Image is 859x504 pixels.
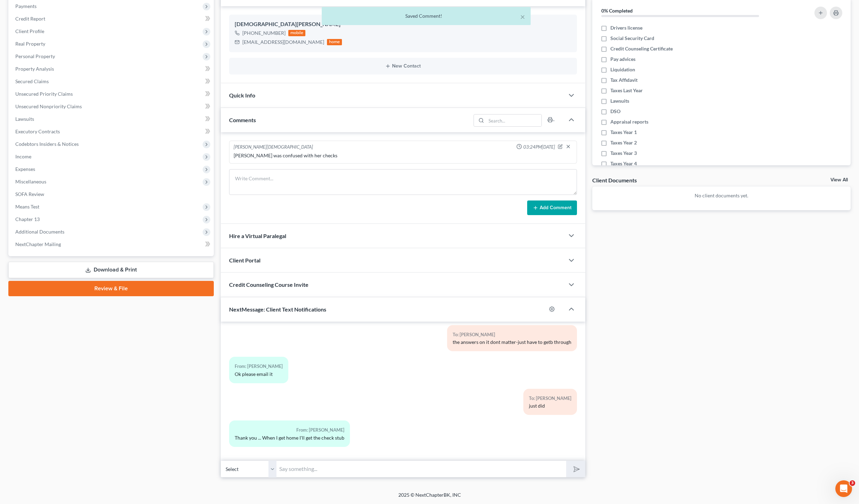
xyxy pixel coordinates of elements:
span: NextChapter Mailing [15,241,61,247]
a: Property Analysis [10,63,214,75]
span: Taxes Year 1 [610,129,637,136]
span: Liquidation [610,66,635,73]
span: Credit Counseling Certificate [610,45,673,52]
button: New Contact [235,63,571,69]
div: [EMAIL_ADDRESS][DOMAIN_NAME] [242,39,324,46]
span: Taxes Year 2 [610,139,637,146]
span: Unsecured Priority Claims [15,91,73,97]
a: NextChapter Mailing [10,238,214,251]
div: Client Documents [592,176,637,184]
span: 3 [850,480,855,486]
span: Social Security Card [610,35,654,42]
input: Search... [486,115,541,126]
span: Taxes Year 3 [610,150,637,157]
span: Credit Counseling Course Invite [229,281,309,288]
div: mobile [288,30,306,36]
span: Lawsuits [15,116,34,122]
span: Executory Contracts [15,128,60,134]
span: NextMessage: Client Text Notifications [229,306,326,313]
a: Unsecured Priority Claims [10,88,214,100]
span: Real Property [15,41,45,47]
div: [PERSON_NAME] was confused with her checks [234,152,572,159]
span: Personal Property [15,53,55,59]
button: Add Comment [527,200,577,215]
span: Additional Documents [15,229,64,235]
span: Secured Claims [15,78,49,84]
span: Expenses [15,166,35,172]
span: Miscellaneous [15,179,46,184]
span: Comments [229,117,256,123]
span: Property Analysis [15,66,54,72]
div: Thank you ... When I get home I'll get the check stub [235,434,344,441]
span: Appraisal reports [610,118,648,125]
div: [PERSON_NAME][DEMOGRAPHIC_DATA] [234,144,313,151]
a: Secured Claims [10,75,214,88]
div: 2025 © NextChapterBK, INC [231,491,628,504]
span: Income [15,153,31,159]
a: Executory Contracts [10,125,214,138]
span: Unsecured Nonpriority Claims [15,103,82,109]
div: From: [PERSON_NAME] [235,362,283,370]
a: View All [830,178,848,182]
span: Lawsuits [610,97,629,104]
span: Pay advices [610,56,635,63]
span: Hire a Virtual Paralegal [229,233,286,239]
span: Taxes Last Year [610,87,643,94]
span: Payments [15,3,37,9]
span: Means Test [15,204,39,210]
span: Client Portal [229,257,260,263]
div: To: [PERSON_NAME] [529,394,571,402]
a: Unsecured Nonpriority Claims [10,100,214,113]
span: SOFA Review [15,191,44,197]
div: Saved Comment! [327,13,525,19]
input: Say something... [276,460,566,478]
p: No client documents yet. [598,192,845,199]
span: Chapter 13 [15,216,40,222]
span: Taxes Year 4 [610,160,637,167]
div: Ok please email it [235,371,283,378]
div: To: [PERSON_NAME] [453,331,571,339]
div: [PHONE_NUMBER] [242,30,286,37]
div: home [327,39,342,45]
a: Review & File [8,281,214,296]
a: Download & Print [8,262,214,278]
span: DSO [610,108,620,115]
div: the answers on it dont matter-just have to getb through [453,339,571,346]
span: 03:24PM[DATE] [523,144,555,150]
button: × [520,13,525,21]
span: Client Profile [15,28,44,34]
iframe: Intercom live chat [835,480,852,497]
a: Lawsuits [10,113,214,125]
a: SOFA Review [10,188,214,200]
span: Quick Info [229,92,255,99]
div: From: [PERSON_NAME] [235,426,344,434]
div: just did [529,402,571,409]
span: Tax Affidavit [610,77,638,84]
span: Codebtors Insiders & Notices [15,141,79,147]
